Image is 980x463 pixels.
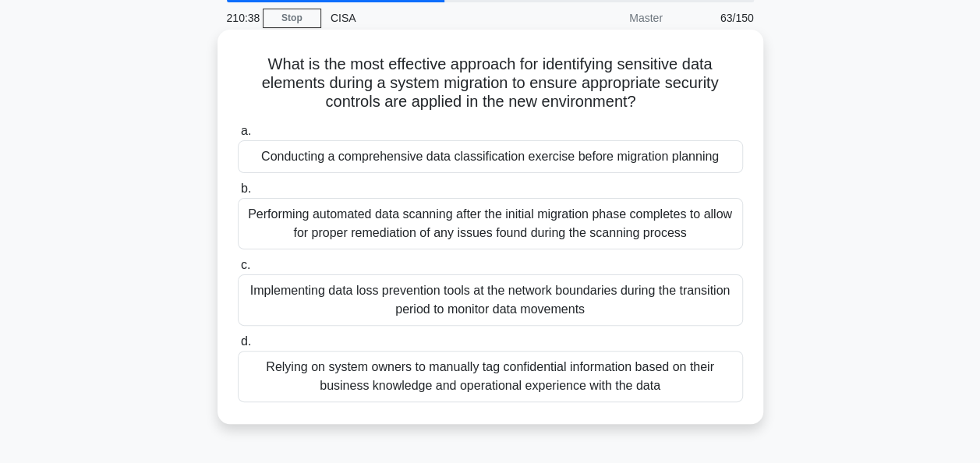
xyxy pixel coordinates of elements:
div: Performing automated data scanning after the initial migration phase completes to allow for prope... [238,198,743,249]
div: CISA [321,2,536,34]
div: Conducting a comprehensive data classification exercise before migration planning [238,140,743,173]
div: 210:38 [218,2,263,34]
span: c. [241,258,250,271]
div: 63/150 [672,2,763,34]
a: Stop [263,9,321,28]
div: Master [536,2,672,34]
div: Implementing data loss prevention tools at the network boundaries during the transition period to... [238,274,743,326]
h5: What is the most effective approach for identifying sensitive data elements during a system migra... [236,55,745,112]
div: Relying on system owners to manually tag confidential information based on their business knowled... [238,351,743,402]
span: b. [241,182,251,195]
span: d. [241,334,251,348]
span: a. [241,124,251,137]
